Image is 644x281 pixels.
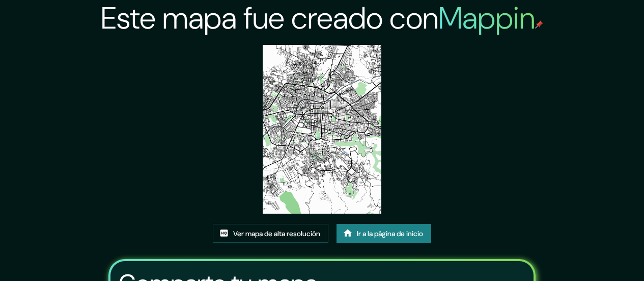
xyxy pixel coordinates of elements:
[337,224,431,243] a: Ir a la página de inicio
[233,229,320,238] font: Ver mapa de alta resolución
[213,224,328,243] a: Ver mapa de alta resolución
[263,45,382,214] img: created-map
[357,229,423,238] font: Ir a la página de inicio
[535,20,543,29] img: pin de mapeo
[553,241,633,270] iframe: Lanzador de widgets de ayuda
